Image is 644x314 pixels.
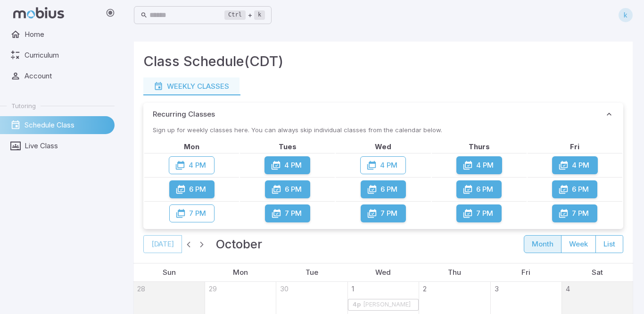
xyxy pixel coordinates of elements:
span: Home [25,29,108,40]
span: Schedule Class [25,120,108,130]
h2: October [216,235,262,254]
a: Tuesday [302,263,322,281]
button: 6 PM [456,180,502,198]
th: Thurs [432,142,527,152]
button: 7 PM [552,204,597,222]
button: 6 PM [265,180,310,198]
a: Saturday [588,263,607,281]
a: Wednesday [372,263,395,281]
button: list [595,235,623,253]
button: 6 PM [169,180,215,198]
kbd: k [254,10,265,20]
button: Previous month [182,238,195,251]
p: Sign up for weekly classes here. You can always skip individual classes from the calendar below. [143,126,623,135]
button: 4 PM [456,156,502,174]
button: 4 PM [552,156,598,174]
button: Next month [195,238,208,251]
button: 6 PM [361,180,406,198]
button: 7 PM [265,204,310,222]
button: 4 PM [169,156,215,174]
div: Recurring Classes [143,126,623,229]
div: [PERSON_NAME] [363,301,411,308]
button: 6 PM [552,180,597,198]
a: October 4, 2025 [562,282,570,294]
a: Monday [229,263,252,281]
a: Thursday [444,263,465,281]
a: September 30, 2025 [276,282,289,294]
a: Sunday [159,263,180,281]
button: 7 PM [361,204,406,222]
span: Curriculum [25,50,108,60]
a: October 1, 2025 [348,282,354,294]
button: 4 PM [360,156,406,174]
span: Account [25,71,108,81]
kbd: Ctrl [224,10,246,20]
a: September 28, 2025 [133,282,145,294]
a: September 29, 2025 [205,282,217,294]
div: 4p [352,301,361,308]
a: October 2, 2025 [419,282,427,294]
div: Weekly Classes [154,81,229,92]
span: Live Class [25,141,108,151]
button: [DATE] [143,235,182,253]
span: Tutoring [11,102,36,110]
button: Recurring Classes [143,103,623,126]
button: week [561,235,596,253]
th: Mon [144,142,239,152]
button: 7 PM [169,204,215,222]
a: October 3, 2025 [491,282,499,294]
button: month [524,235,561,253]
button: 4 PM [264,156,310,174]
h3: Class Schedule (CDT) [143,51,283,72]
th: Fri [528,142,622,152]
div: + [224,9,265,21]
a: Friday [518,263,534,281]
button: 7 PM [456,204,502,222]
p: Recurring Classes [153,109,215,119]
th: Wed [336,142,430,152]
div: k [619,8,633,22]
th: Tues [240,142,335,152]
